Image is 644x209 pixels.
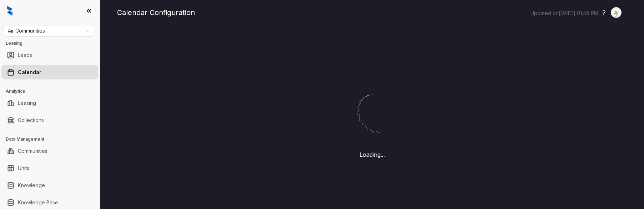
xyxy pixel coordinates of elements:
[1,65,98,79] li: Calendar
[1,113,98,127] li: Collections
[6,40,100,47] h3: Leasing
[530,10,598,17] p: Updated on [DATE] 01:48 PM
[18,96,36,110] a: Leasing
[602,8,606,18] button: ?
[117,7,627,18] div: Calendar Configuration
[611,9,621,16] img: UserAvatar
[336,79,408,151] img: Loader
[18,48,32,62] a: Leads
[18,161,29,175] a: Units
[18,144,47,158] a: Communities
[18,113,44,127] a: Collections
[6,136,100,142] h3: Data Management
[1,48,98,62] li: Leads
[8,25,89,36] span: Air Communities
[18,178,45,193] a: Knowledge
[7,6,12,16] img: logo
[1,178,98,193] li: Knowledge
[359,151,385,158] div: Loading...
[6,88,100,94] h3: Analytics
[1,144,98,158] li: Communities
[1,96,98,110] li: Leasing
[18,65,41,79] a: Calendar
[1,161,98,175] li: Units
